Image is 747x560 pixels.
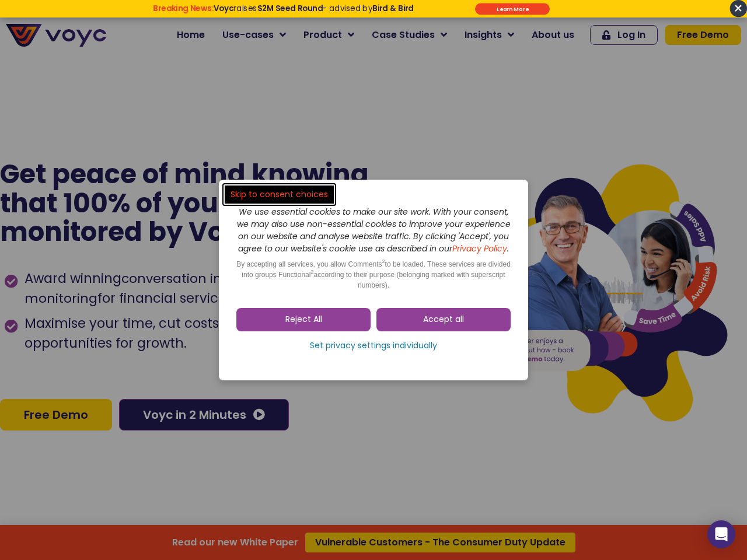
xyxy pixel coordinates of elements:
span: Job title [152,94,191,108]
a: Reject All [236,308,371,331]
a: Accept all [376,308,511,331]
span: By accepting all services, you allow Comments to be loaded. These services are divided into group... [236,260,511,289]
span: Phone [152,47,181,60]
a: Privacy Policy [452,243,507,254]
a: Set privacy settings individually [236,337,511,355]
i: We use essential cookies to make our site work. With your consent, we may also use non-essential ... [237,206,511,254]
sup: 2 [310,269,313,275]
sup: 2 [382,258,385,264]
span: Set privacy settings individually [310,340,437,352]
span: Accept all [423,314,464,325]
a: Skip to consent choices [225,185,334,204]
span: Reject All [285,314,322,325]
